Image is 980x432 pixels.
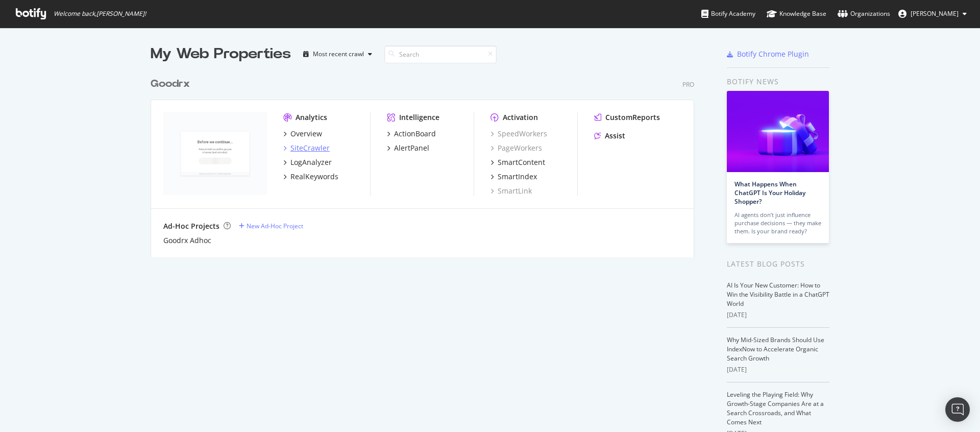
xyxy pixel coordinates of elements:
a: ActionBoard [387,129,436,139]
a: What Happens When ChatGPT Is Your Holiday Shopper? [734,180,805,206]
div: RealKeywords [290,172,338,182]
div: CustomReports [605,112,660,123]
a: Goodrx Adhoc [163,235,211,246]
div: Botify news [727,76,829,87]
div: Intelligence [399,112,439,123]
a: SpeedWorkers [491,129,547,139]
div: grid [151,64,702,257]
a: Leveling the Playing Field: Why Growth-Stage Companies Are at a Search Crossroads, and What Comes... [727,390,824,426]
a: CustomReports [594,112,660,123]
a: AlertPanel [387,143,429,153]
a: RealKeywords [283,172,338,182]
a: Assist [594,131,625,141]
div: SmartContent [498,157,545,167]
div: SiteCrawler [290,143,330,153]
a: Why Mid-Sized Brands Should Use IndexNow to Accelerate Organic Search Growth [727,335,824,363]
input: Search [384,45,497,63]
a: New Ad-Hoc Project [239,222,303,230]
a: Botify Chrome Plugin [727,49,809,59]
div: Pro [682,80,694,89]
button: [PERSON_NAME] [890,6,975,22]
button: Most recent crawl [299,46,376,62]
div: Goodrx [151,77,190,91]
div: Botify Academy [701,9,755,19]
div: [DATE] [727,310,829,320]
a: SmartLink [491,186,532,196]
img: What Happens When ChatGPT Is Your Holiday Shopper? [727,91,829,172]
div: New Ad-Hoc Project [247,222,303,230]
div: Botify Chrome Plugin [737,49,809,59]
div: Overview [290,129,322,139]
div: Assist [605,131,625,141]
div: AlertPanel [394,143,429,153]
a: SmartIndex [491,172,537,182]
div: Open Intercom Messenger [945,397,970,422]
div: AI agents don’t just influence purchase decisions — they make them. Is your brand ready? [734,211,821,235]
span: Welcome back, [PERSON_NAME] ! [54,10,146,18]
div: My Web Properties [151,44,291,64]
div: Knowledge Base [767,9,826,19]
a: Overview [283,129,322,139]
a: SiteCrawler [283,143,330,153]
div: SmartIndex [498,172,537,182]
div: Ad-Hoc Projects [163,221,219,231]
img: goodrx.com [163,112,267,195]
a: LogAnalyzer [283,157,332,167]
span: Jacob Hurwith [911,9,959,18]
a: Goodrx [151,77,194,91]
a: SmartContent [491,157,545,167]
div: Most recent crawl [313,51,364,57]
div: Organizations [838,9,890,19]
div: ActionBoard [394,129,436,139]
div: LogAnalyzer [290,157,332,167]
div: Analytics [296,112,327,123]
a: PageWorkers [491,143,542,153]
a: AI Is Your New Customer: How to Win the Visibility Battle in a ChatGPT World [727,281,829,308]
div: Activation [503,112,538,123]
div: Latest Blog Posts [727,258,829,270]
div: [DATE] [727,365,829,374]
